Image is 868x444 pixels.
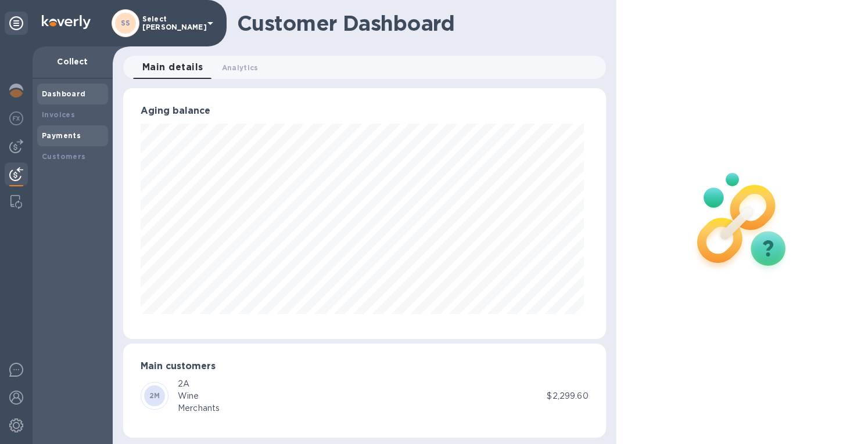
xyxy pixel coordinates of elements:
div: Unpin categories [5,12,28,35]
b: 2M [149,391,160,400]
h1: Customer Dashboard [237,11,598,35]
div: 2A [178,378,220,390]
img: Foreign exchange [9,111,23,125]
b: Customers [42,152,86,161]
img: Logo [42,15,91,29]
b: Payments [42,131,81,140]
b: Dashboard [42,89,86,98]
span: Analytics [222,62,259,74]
div: Wine [178,390,220,402]
b: SS [121,19,131,27]
p: Collect [42,56,103,67]
p: $2,299.60 [547,390,588,402]
p: Select [PERSON_NAME] [142,15,200,31]
h3: Main customers [141,361,589,372]
h3: Aging balance [141,106,589,117]
b: Invoices [42,110,75,119]
span: Main details [142,59,203,75]
div: Merchants [178,402,220,414]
